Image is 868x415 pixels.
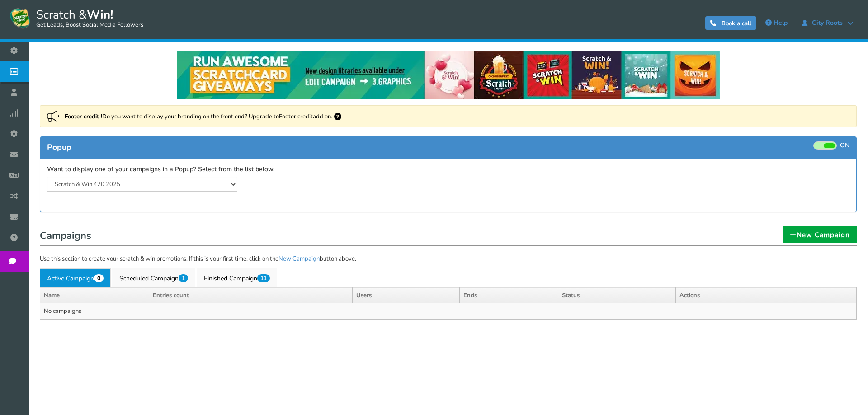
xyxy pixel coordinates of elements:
[40,268,111,287] a: Active Campaign
[783,226,857,243] a: New Campaign
[40,287,149,303] th: Name
[197,268,277,287] a: Finished Campaign
[87,7,113,23] strong: Win!
[179,274,188,282] span: 1
[761,16,792,30] a: Help
[807,19,847,27] span: City Roots
[353,287,460,303] th: Users
[32,7,143,29] span: Scratch &
[9,7,32,29] img: Scratch and Win
[149,287,353,303] th: Entries count
[840,141,849,150] span: ON
[9,7,143,29] a: Scratch &Win! Get Leads, Boost Social Media Followers
[112,268,195,287] a: Scheduled Campaign
[94,274,104,282] span: 0
[257,274,270,282] span: 11
[705,16,756,30] a: Book a call
[722,19,751,28] span: Book a call
[460,287,558,303] th: Ends
[40,303,857,320] td: No campaigns
[40,255,857,264] p: Use this section to create your scratch & win promotions. If this is your first time, click on th...
[47,142,71,153] span: Popup
[558,287,676,303] th: Status
[278,255,320,263] a: New Campaign
[676,287,857,303] th: Actions
[40,105,857,127] div: Do you want to display your branding on the front end? Upgrade to add on.
[47,165,274,174] label: Want to display one of your campaigns in a Popup? Select from the list below.
[279,112,313,121] a: Footer credit
[36,22,143,29] small: Get Leads, Boost Social Media Followers
[40,228,857,246] h1: Campaigns
[774,19,788,27] span: Help
[177,51,720,99] img: festival-poster-2020.webp
[65,112,102,121] strong: Footer credit !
